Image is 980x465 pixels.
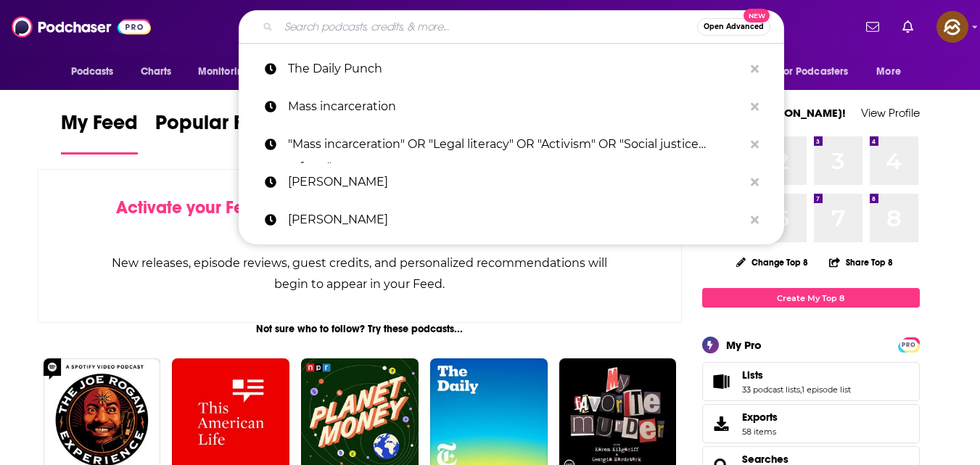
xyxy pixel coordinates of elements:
p: Mass incarceration [288,88,744,125]
button: Change Top 8 [728,253,818,271]
span: Activate your Feed [116,197,265,218]
a: Show notifications dropdown [860,15,885,39]
img: User Profile [936,11,968,43]
a: 1 episode list [802,384,851,395]
div: New releases, episode reviews, guest credits, and personalized recommendations will begin to appe... [111,252,609,295]
a: Lists [742,369,851,382]
span: Lists [702,362,920,401]
span: Logged in as hey85204 [936,11,968,43]
button: open menu [188,58,268,86]
span: 58 items [742,427,778,437]
button: open menu [61,58,133,86]
span: Charts [141,62,172,82]
a: PRO [900,339,918,350]
button: open menu [770,58,870,86]
span: Monitoring [198,62,250,82]
span: Popular Feed [155,110,279,144]
span: Lists [742,369,763,382]
p: Chloe Cockburn [288,201,744,239]
a: Mass incarceration [239,88,784,125]
a: Lists [707,371,736,392]
span: Exports [742,411,778,424]
span: PRO [900,340,918,350]
a: Exports [702,404,920,443]
div: My Pro [726,338,762,352]
a: "Mass incarceration" OR "Legal literacy" OR "Activism" OR "Social justice reform" [239,125,784,163]
a: [PERSON_NAME] [239,163,784,201]
div: by following Podcasts, Creators, Lists, and other Users! [111,197,609,239]
a: The Daily Punch [239,50,784,88]
span: New [744,9,770,22]
img: Podchaser - Follow, Share and Rate Podcasts [12,13,151,41]
a: My Feed [61,110,138,155]
span: My Feed [61,110,138,144]
span: Podcasts [71,62,114,82]
a: Create My Top 8 [702,288,920,308]
span: For Podcasters [779,62,849,82]
div: Not sure who to follow? Try these podcasts... [38,323,683,335]
span: Open Advanced [704,23,764,30]
a: View Profile [861,106,920,120]
button: Share Top 8 [828,248,894,276]
a: Charts [131,58,181,86]
a: Show notifications dropdown [897,15,919,39]
div: Search podcasts, credits, & more... [239,10,784,44]
span: More [876,62,901,82]
button: Show profile menu [936,11,968,43]
a: 33 podcast lists [742,384,800,395]
a: [PERSON_NAME] [239,201,784,239]
button: open menu [866,58,919,86]
p: "Mass incarceration" OR "Legal literacy" OR "Activism" OR "Social justice reform" [288,125,744,163]
span: , [800,384,802,395]
a: Popular Feed [155,110,279,155]
button: Open AdvancedNew [697,18,770,36]
input: Search podcasts, credits, & more... [279,15,697,38]
p: The Daily Punch [288,50,744,88]
span: Exports [707,413,736,434]
p: Jasmine Crockett [288,163,744,201]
